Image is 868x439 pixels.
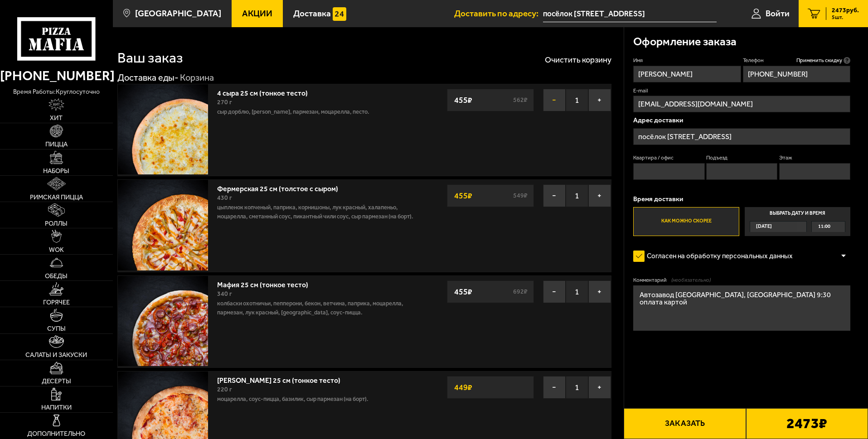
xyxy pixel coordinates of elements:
a: 4 сыра 25 см (тонкое тесто) [217,86,317,97]
a: Фермерская 25 см (толстое с сыром) [217,182,347,193]
button: − [543,184,566,207]
h3: Оформление заказа [633,36,737,48]
span: WOK [49,246,64,253]
span: Напитки [41,404,72,411]
button: + [588,280,611,303]
span: Салаты и закуски [25,352,87,358]
span: Обеды [45,273,68,280]
label: Комментарий [633,276,850,284]
h1: Ваш заказ [117,51,183,65]
span: Доставка [293,9,331,18]
p: сыр дорблю, [PERSON_NAME], пармезан, моцарелла, песто. [217,107,418,116]
span: Применить скидку [796,57,842,64]
span: 270 г [217,98,232,106]
b: 2473 ₽ [786,416,827,431]
button: Заказать [624,408,746,439]
span: 340 г [217,290,232,298]
span: 5 шт. [832,14,859,20]
label: E-mail [633,87,850,95]
button: + [588,184,611,207]
span: Горячее [43,299,70,306]
label: Телефон [743,57,850,64]
span: Десерты [42,378,71,385]
button: + [588,376,611,399]
span: Дополнительно [27,430,85,437]
span: посёлок Парголово, Комендантский проспект, 140 [543,5,717,22]
p: цыпленок копченый, паприка, корнишоны, лук красный, халапеньо, моцарелла, сметанный соус, пикантн... [217,203,418,221]
span: Акции [242,9,272,18]
span: 1 [566,376,588,399]
span: Хит [50,115,63,121]
s: 692 ₽ [512,289,529,295]
s: 549 ₽ [512,193,529,199]
a: [PERSON_NAME] 25 см (тонкое тесто) [217,373,349,385]
label: Подъезд [706,154,777,162]
label: Как можно скорее [633,207,739,236]
input: Имя [633,66,741,82]
button: + [588,89,611,111]
span: Роллы [45,220,68,227]
button: Очистить корзину [545,56,611,64]
strong: 455 ₽ [452,187,475,204]
span: Наборы [43,168,69,174]
span: 11:00 [818,222,830,232]
button: − [543,89,566,111]
span: Доставить по адресу: [454,9,543,18]
input: +7 ( [743,66,850,82]
s: 562 ₽ [512,97,529,103]
strong: 449 ₽ [452,379,475,396]
span: 2473 руб. [832,7,859,14]
span: (необязательно) [671,276,711,284]
span: Войти [766,9,790,18]
label: Имя [633,57,741,64]
label: Выбрать дату и время [745,207,850,236]
span: 220 г [217,386,232,393]
p: колбаски охотничьи, пепперони, бекон, ветчина, паприка, моцарелла, пармезан, лук красный, [GEOGRA... [217,299,418,317]
span: 430 г [217,194,232,202]
strong: 455 ₽ [452,92,475,109]
label: Квартира / офис [633,154,704,162]
span: Римская пицца [30,194,83,201]
img: 15daf4d41897b9f0e9f617042186c801.svg [333,7,346,21]
a: Доставка еды- [117,72,179,83]
span: 1 [566,89,588,111]
button: − [543,376,566,399]
input: @ [633,96,850,112]
p: Адрес доставки [633,117,850,124]
a: Мафия 25 см (тонкое тесто) [217,278,317,289]
span: [GEOGRAPHIC_DATA] [135,9,221,18]
label: Этаж [779,154,850,162]
span: 1 [566,280,588,303]
p: Время доставки [633,196,850,203]
button: − [543,280,566,303]
p: моцарелла, соус-пицца, базилик, сыр пармезан (на борт). [217,395,418,404]
span: 1 [566,184,588,207]
div: Корзина [180,72,214,84]
input: Ваш адрес доставки [543,5,717,22]
span: Пицца [45,141,68,148]
span: Супы [47,325,66,332]
label: Согласен на обработку персональных данных [633,247,802,265]
span: [DATE] [756,222,772,232]
strong: 455 ₽ [452,283,475,300]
